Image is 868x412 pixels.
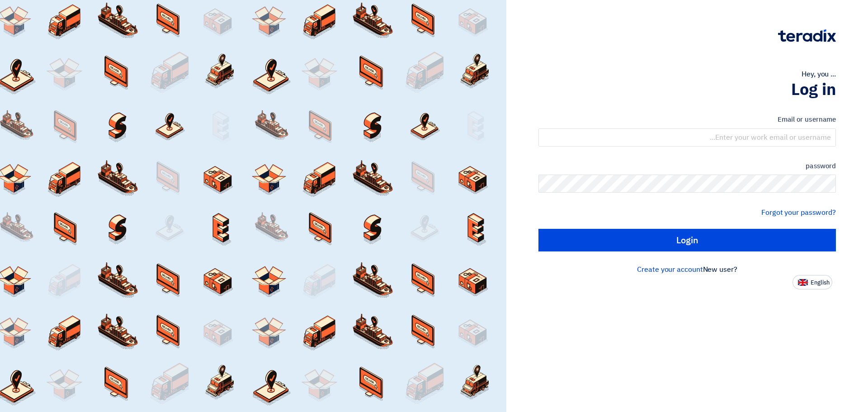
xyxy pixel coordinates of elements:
font: Email or username [778,114,836,124]
input: Login [538,229,836,251]
img: Teradix logo [778,29,836,42]
input: Enter your work email or username... [538,128,836,147]
font: English [811,278,830,287]
img: en-US.png [798,279,808,286]
font: Log in [791,77,836,102]
font: Hey, you ... [802,69,836,80]
font: password [806,161,836,171]
a: Forgot your password? [761,207,836,218]
font: New user? [703,264,737,275]
button: English [793,275,832,289]
a: Create your account [637,264,703,275]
